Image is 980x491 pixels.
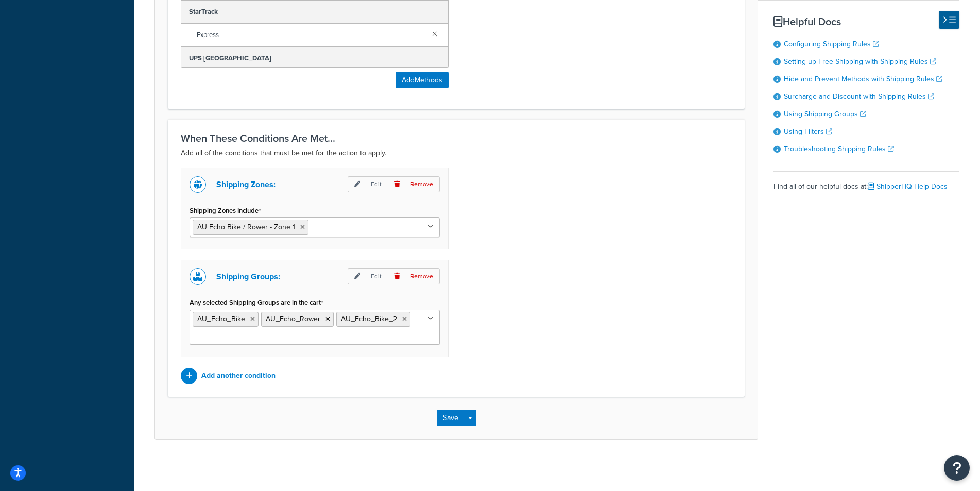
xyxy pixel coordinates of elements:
a: Using Shipping Groups [784,108,866,119]
p: Shipping Groups: [216,269,280,284]
div: StarTrack [181,1,448,24]
button: Hide Help Docs [939,11,959,29]
span: AU Echo Bike / Rower - Zone 1 [197,222,295,232]
a: Setting up Free Shipping with Shipping Rules [784,56,936,67]
span: AU_Echo_Rower [266,314,320,324]
button: AddMethods [396,72,449,88]
a: ShipperHQ Help Docs [868,181,948,192]
p: Add another condition [201,369,276,383]
span: AU_Echo_Bike [197,314,245,324]
h3: Helpful Docs [773,16,959,27]
div: UPS [GEOGRAPHIC_DATA] [181,47,448,70]
a: Configuring Shipping Rules [784,39,879,49]
p: Edit [348,176,388,192]
button: Open Resource Center [944,455,970,481]
a: Surcharge and Discount with Shipping Rules [784,91,934,102]
label: Shipping Zones Include [190,207,261,215]
a: Using Filters [784,126,832,137]
a: Troubleshooting Shipping Rules [784,143,894,154]
button: Save [437,410,465,426]
a: Hide and Prevent Methods with Shipping Rules [784,74,942,84]
span: Express [197,28,424,42]
label: Any selected Shipping Groups are in the cart [190,299,323,307]
p: Remove [388,268,440,284]
span: AU_Echo_Bike_2 [341,314,397,324]
p: Shipping Zones: [216,177,276,192]
div: Find all of our helpful docs at: [773,171,959,194]
p: Edit [348,268,388,284]
h3: When These Conditions Are Met... [181,133,732,144]
p: Add all of the conditions that must be met for the action to apply. [181,147,732,159]
p: Remove [388,176,440,192]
